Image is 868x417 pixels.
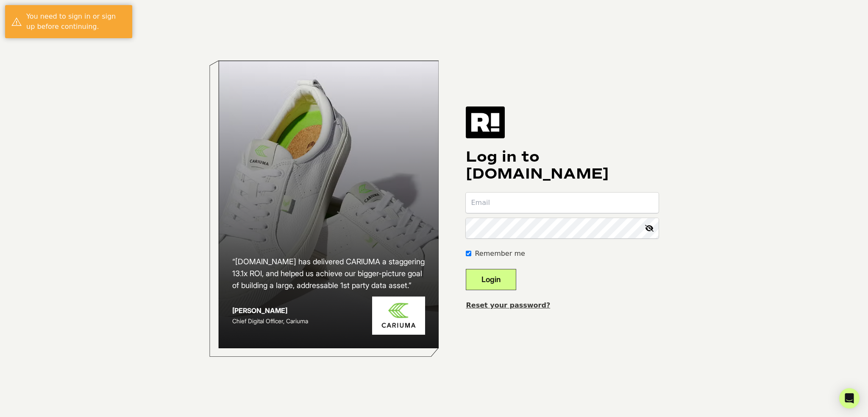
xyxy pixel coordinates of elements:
[26,11,126,32] div: You need to sign in or sign up before continuing.
[232,306,287,315] strong: [PERSON_NAME]
[232,317,308,325] span: Chief Digital Officer, Cariuma
[466,269,516,290] button: Login
[466,148,659,182] h1: Log in to [DOMAIN_NAME]
[466,301,550,309] a: Reset your password?
[372,297,425,335] img: Cariuma
[466,106,505,138] img: Retention.com
[232,256,426,291] h2: “[DOMAIN_NAME] has delivered CARIUMA a staggering 13.1x ROI, and helped us achieve our bigger-pic...
[839,388,860,409] div: Open Intercom Messenger
[466,193,659,213] input: Email
[475,249,525,259] label: Remember me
